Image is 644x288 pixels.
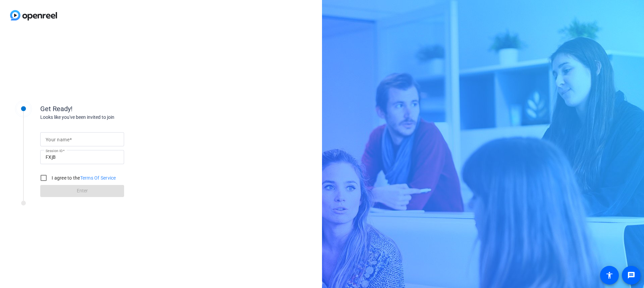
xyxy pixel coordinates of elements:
[627,271,635,279] mat-icon: message
[46,137,69,142] mat-label: Your name
[46,149,63,153] mat-label: Session ID
[40,114,174,121] div: Looks like you've been invited to join
[605,271,613,279] mat-icon: accessibility
[40,104,174,114] div: Get Ready!
[80,175,116,181] a: Terms Of Service
[50,175,116,181] label: I agree to the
